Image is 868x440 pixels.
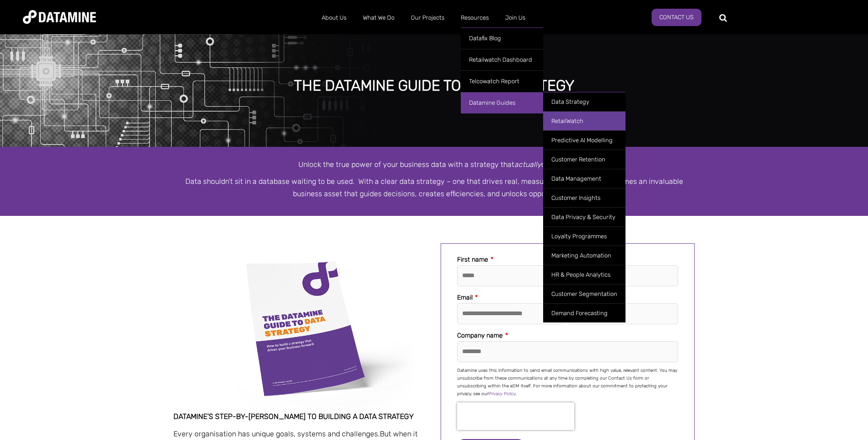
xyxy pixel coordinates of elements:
a: Customer Insights [543,188,625,207]
span: Company name [457,332,503,339]
iframe: reCAPTCHA [457,402,574,430]
em: actually [514,160,541,169]
p: Datamine uses this information to send email communications with high value, relevant content. Yo... [457,367,678,398]
a: Customer Segmentation [543,284,625,303]
span: Email [457,294,473,301]
a: Data Strategy [543,92,625,111]
a: What We Do [355,6,403,30]
a: Demand Forecasting [543,303,625,322]
a: HR & People Analytics [543,265,625,284]
img: Datamine [23,10,96,24]
a: Data Privacy & Security [543,207,625,226]
a: Retailwatch Dashboard [461,49,543,70]
a: Datafix Blog [461,27,543,49]
img: Data Strategy Cover small [173,243,427,413]
a: Customer Retention [543,150,625,169]
a: Our Projects [403,6,453,30]
a: Privacy Policy [488,391,515,397]
a: Contact Us [652,9,701,26]
span: it becomes an invaluable business asset that guides decisions, creates efficiencies, and unlocks ... [293,177,683,198]
a: Marketing Automation [543,246,625,265]
a: Datamine Guides [461,92,543,113]
a: Telcowatch Report [461,70,543,92]
span: Unlock the true power of your business data with a strategy that delivers. [298,160,570,169]
a: About Us [313,6,355,30]
a: Join Us [497,6,534,30]
a: RetailWatch [543,111,625,130]
a: Predictive AI Modelling [543,130,625,150]
a: Data Management [543,169,625,188]
span: Data shouldn’t sit in a database waiting to be used. With a clear data strategy – one that drives... [185,177,596,186]
a: Resources [453,6,497,30]
span: Datamine’s step-by-[PERSON_NAME] to building a data strategy [173,412,414,421]
a: Loyalty Programmes [543,226,625,246]
span: First name [457,256,488,263]
div: the Datamine guide to data strategy [98,78,769,94]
